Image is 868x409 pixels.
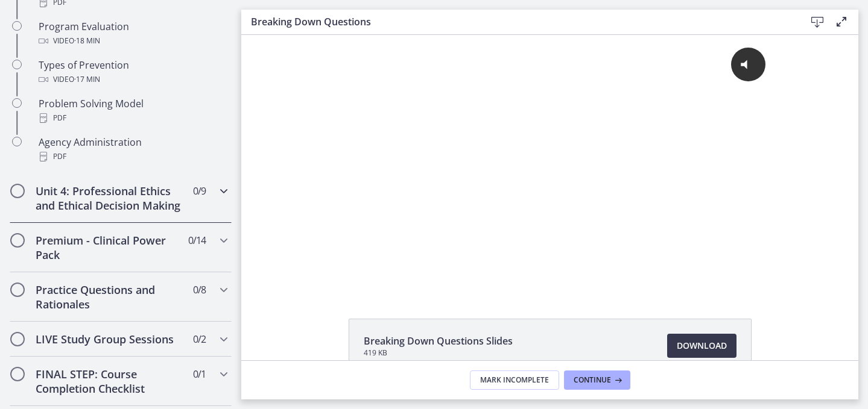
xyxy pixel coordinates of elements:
span: · 18 min [74,34,100,48]
span: Continue [574,375,611,385]
h2: Unit 4: Professional Ethics and Ethical Decision Making [36,184,183,213]
button: Continue [564,370,630,390]
span: 0 / 8 [193,283,206,297]
span: Download [677,339,727,353]
span: · 17 min [74,72,100,87]
h3: Breaking Down Questions [251,14,786,29]
span: 0 / 9 [193,184,206,198]
div: Types of Prevention [39,58,227,87]
div: PDF [39,149,227,164]
div: PDF [39,111,227,125]
h2: Practice Questions and Rationales [36,283,183,311]
span: Breaking Down Questions Slides [364,334,513,348]
h2: Premium - Clinical Power Pack [36,233,183,262]
iframe: Video Lesson [241,35,858,291]
h2: LIVE Study Group Sessions [36,332,183,346]
div: Video [39,72,227,87]
a: Download [667,334,737,358]
div: Problem Solving Model [39,96,227,125]
span: 0 / 2 [193,332,206,346]
span: 419 KB [364,348,513,358]
div: Program Evaluation [39,19,227,48]
span: 0 / 1 [193,367,206,381]
span: 0 / 14 [188,233,206,248]
button: Mark Incomplete [470,370,559,390]
h2: FINAL STEP: Course Completion Checklist [36,367,183,396]
span: Mark Incomplete [480,375,549,385]
div: Agency Administration [39,135,227,164]
div: Video [39,34,227,48]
